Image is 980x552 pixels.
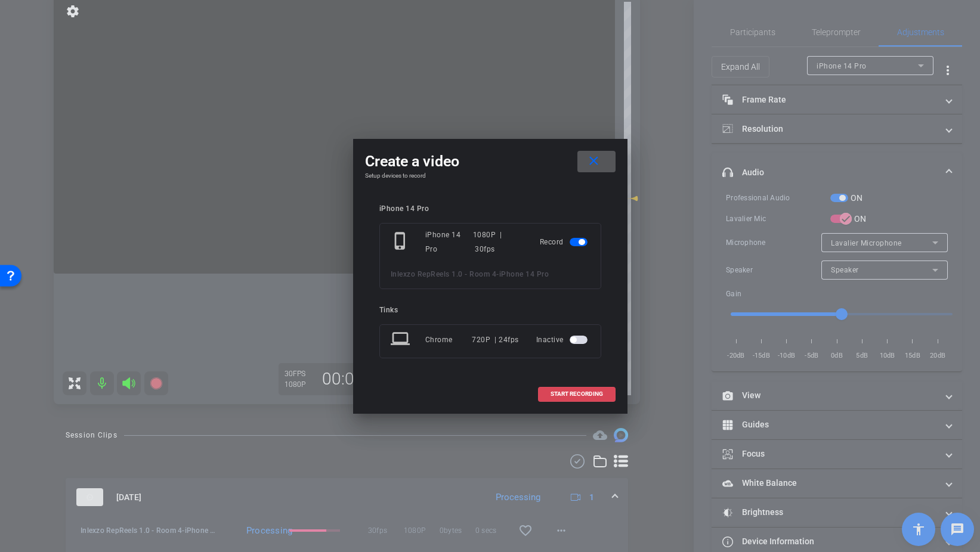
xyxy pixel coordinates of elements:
mat-icon: phone_iphone [391,231,412,253]
div: Chrome [425,329,472,351]
div: Create a video [365,151,616,172]
div: Tinks [379,306,601,315]
span: START RECORDING [551,391,603,397]
button: START RECORDING [538,387,616,402]
mat-icon: close [586,154,601,169]
span: - [496,270,499,278]
div: iPhone 14 Pro [425,228,473,256]
div: 720P | 24fps [472,329,519,351]
h4: Setup devices to record [365,172,616,179]
span: iPhone 14 Pro [499,270,549,278]
div: Inactive [536,329,590,351]
div: 1080P | 30fps [473,228,523,256]
div: Record [540,228,590,256]
span: Inlexzo RepReels 1.0 - Room 4 [391,270,497,278]
div: iPhone 14 Pro [379,204,601,213]
mat-icon: laptop [391,329,412,351]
